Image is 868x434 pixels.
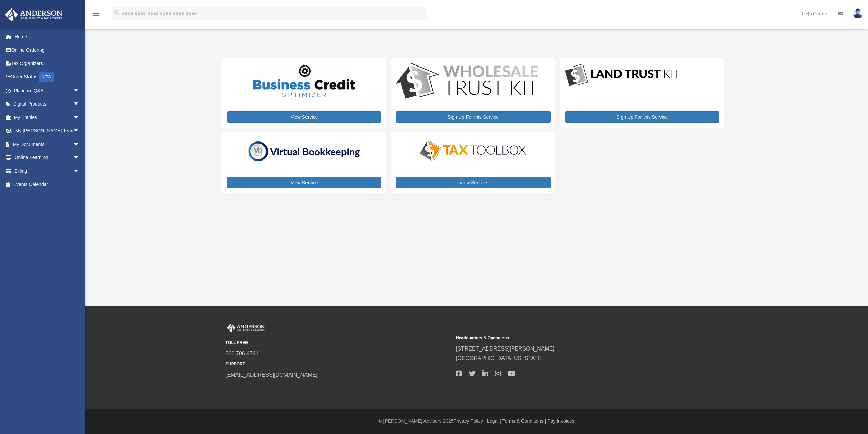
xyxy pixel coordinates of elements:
a: Platinum Q&Aarrow_drop_down [5,84,90,97]
a: 800.706.4741 [225,351,259,356]
a: Tax Organizers [5,57,90,70]
small: Headquarters & Operations [456,335,682,342]
a: Legal | [487,418,501,424]
a: [GEOGRAPHIC_DATA][US_STATE] [456,355,543,361]
a: [EMAIL_ADDRESS][DOMAIN_NAME] [225,372,317,378]
small: SUPPORT [225,361,451,368]
a: Sign Up For this Service [565,111,719,123]
small: TOLL FREE [225,339,451,346]
span: arrow_drop_down [73,164,86,178]
a: Events Calendar [5,178,90,191]
img: LandTrust_lgo-1.jpg [565,63,680,88]
a: Sign Up For this Service [396,111,550,123]
a: Billingarrow_drop_down [5,164,90,178]
a: My [PERSON_NAME] Teamarrow_drop_down [5,124,90,138]
a: My Documentsarrow_drop_down [5,137,90,151]
a: My Entitiesarrow_drop_down [5,111,90,124]
a: menu [92,12,100,18]
a: View Service [227,111,381,123]
a: Privacy Policy | [454,418,486,424]
img: Anderson Advisors Platinum Portal [3,8,64,21]
div: © [PERSON_NAME] Advisors 2025 [85,417,868,426]
img: User Pic [853,8,863,18]
span: arrow_drop_down [73,124,86,138]
div: NEW [39,72,54,82]
a: Online Learningarrow_drop_down [5,151,90,165]
a: [STREET_ADDRESS][PERSON_NAME] [456,346,554,352]
a: Digital Productsarrow_drop_down [5,97,86,111]
img: WS-Trust-Kit-lgo-1.jpg [396,63,538,100]
a: Order StatusNEW [5,70,90,84]
span: arrow_drop_down [73,111,86,125]
span: arrow_drop_down [73,151,86,165]
a: Pay Invoices [547,418,574,424]
i: search [113,9,121,17]
span: arrow_drop_down [73,84,86,98]
span: arrow_drop_down [73,97,86,111]
a: View Service [227,177,381,188]
a: Terms & Conditions | [502,418,546,424]
a: View Service [396,177,550,188]
i: menu [92,10,100,18]
a: Home [5,30,90,43]
a: Online Ordering [5,43,90,57]
img: Anderson Advisors Platinum Portal [225,323,266,332]
span: arrow_drop_down [73,137,86,151]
